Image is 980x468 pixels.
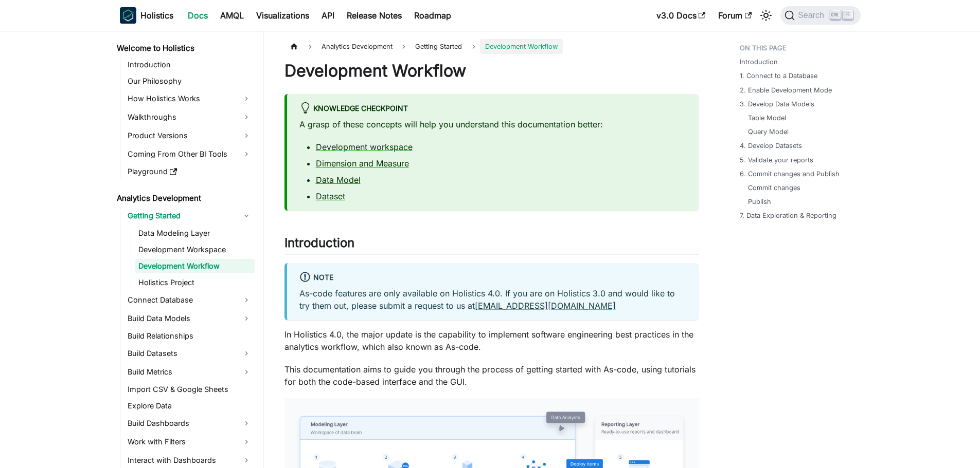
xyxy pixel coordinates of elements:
a: Work with Filters [124,434,255,450]
a: How Holistics Works [124,90,255,107]
a: Development workspace [316,142,413,152]
a: Dimension and Measure [316,158,409,169]
a: 3. Develop Data Models [740,99,814,109]
a: Analytics Development [114,191,255,205]
a: Development Workspace [135,242,255,257]
p: As-code features are only available on Holistics 4.0. If you are on Holistics 3.0 and would like ... [299,287,686,312]
a: Roadmap [408,7,457,24]
a: Build Metrics [124,364,255,380]
div: Knowledge Checkpoint [299,102,686,116]
p: In Holistics 4.0, the major update is the capability to implement software engineering best pract... [284,328,699,353]
a: Query Model [748,127,789,137]
span: Search [795,11,830,20]
a: Build Relationships [124,329,255,343]
h1: Development Workflow [284,61,699,81]
img: Holistics [120,7,136,24]
button: Search (Ctrl+K) [780,6,860,25]
a: Docs [182,7,214,24]
a: Forum [712,7,758,24]
a: Holistics Project [135,275,255,290]
span: Analytics Development [316,39,398,54]
nav: Breadcrumbs [284,39,699,54]
a: [EMAIL_ADDRESS][DOMAIN_NAME] [475,301,616,311]
a: Home page [284,39,304,54]
a: API [315,7,341,24]
p: This documentation aims to guide you through the process of getting started with As-code, using t... [284,363,699,388]
a: 1. Connect to a Database [740,71,817,81]
a: Coming From Other BI Tools [124,146,255,162]
a: Commit changes [748,183,800,193]
div: Note [299,271,686,285]
nav: Docs sidebar [110,31,264,468]
a: 2. Enable Development Mode [740,85,832,95]
a: Welcome to Holistics [114,41,255,55]
a: Build Dashboards [124,415,255,432]
a: Explore Data [124,399,255,413]
a: Publish [748,197,771,207]
h2: Introduction [284,235,699,255]
a: Data Model [316,175,361,185]
span: Getting Started [410,39,467,54]
button: Switch between dark and light mode (currently light mode) [758,7,774,24]
a: Dataset [316,191,345,201]
a: Table Model [748,113,786,123]
a: v3.0 Docs [650,7,712,24]
a: Visualizations [250,7,315,24]
a: Build Data Models [124,310,255,327]
p: A grasp of these concepts will help you understand this documentation better: [299,118,686,130]
a: Release Notes [341,7,408,24]
a: Walkthroughs [124,109,255,125]
a: Data Modeling Layer [135,226,255,240]
a: Playground [124,164,255,179]
a: Getting Started [124,208,255,224]
a: Connect Database [124,292,255,308]
a: Import CSV & Google Sheets [124,382,255,397]
a: AMQL [214,7,250,24]
a: 6. Commit changes and Publish [740,169,840,179]
a: Our Philosophy [124,74,255,88]
a: 7. Data Exploration & Reporting [740,211,836,220]
a: Product Versions [124,127,255,144]
a: 5. Validate your reports [740,155,813,165]
a: Development Workflow [135,259,255,273]
a: Introduction [124,58,255,72]
b: Holistics [140,9,173,22]
a: Introduction [740,57,778,67]
a: HolisticsHolistics [120,7,173,24]
a: Build Datasets [124,345,255,362]
kbd: K [843,10,853,20]
span: Development Workflow [480,39,563,54]
a: 4. Develop Datasets [740,141,802,151]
